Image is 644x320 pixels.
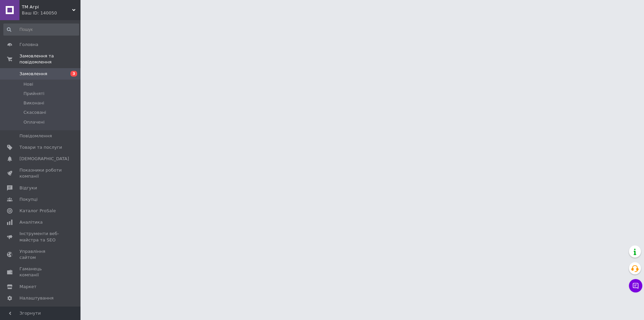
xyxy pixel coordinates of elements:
span: Замовлення [19,71,47,77]
span: Маркет [19,284,37,290]
span: Скасовані [23,109,46,116]
span: Оплачені [23,119,45,125]
span: 3 [70,71,77,77]
span: Налаштування [19,295,54,301]
span: Каталог ProSale [19,208,56,214]
span: Прийняті [23,91,44,97]
span: ТМ Агрі [22,4,72,10]
span: Нові [23,81,33,87]
span: Відгуки [19,185,37,191]
span: Аналітика [19,219,43,225]
span: Виконані [23,100,44,106]
span: Покупці [19,196,38,202]
div: Ваш ID: 140050 [22,10,80,16]
span: Показники роботи компанії [19,167,62,179]
input: Пошук [3,24,79,36]
span: Інструменти веб-майстра та SEO [19,231,62,243]
span: Повідомлення [19,133,52,139]
span: Товари та послуги [19,144,62,150]
span: Управління сайтом [19,248,62,261]
span: Головна [19,42,38,48]
span: Гаманець компанії [19,266,62,278]
span: [DEMOGRAPHIC_DATA] [19,156,69,162]
button: Чат з покупцем [629,279,642,292]
span: Замовлення та повідомлення [19,53,80,65]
